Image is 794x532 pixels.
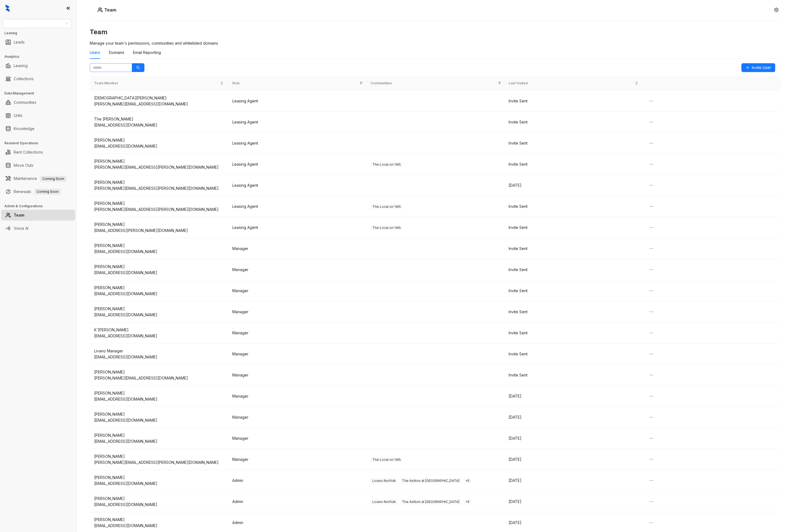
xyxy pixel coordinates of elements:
div: [PERSON_NAME] [94,453,224,459]
div: [DATE] [509,182,638,188]
div: [PERSON_NAME] [94,243,224,249]
a: Voice AI [14,223,28,234]
span: ellipsis [649,478,654,483]
li: Leads [1,37,75,48]
div: [DATE] [509,435,638,441]
td: Leasing Agent [228,196,366,217]
li: Voice AI [1,223,75,234]
li: Leasing [1,60,75,71]
td: Leasing Agent [228,154,366,175]
li: Units [1,110,75,121]
img: Users [97,7,103,13]
div: [EMAIL_ADDRESS][DOMAIN_NAME] [94,249,224,255]
div: [EMAIL_ADDRESS][DOMAIN_NAME] [94,523,224,529]
div: [PERSON_NAME][EMAIL_ADDRESS][PERSON_NAME][DOMAIN_NAME] [94,206,224,212]
span: ellipsis [649,225,654,230]
li: Rent Collections [1,147,75,158]
td: Manager [228,449,366,470]
div: [DATE] [509,499,638,505]
span: ellipsis [649,457,654,462]
div: [PERSON_NAME][EMAIL_ADDRESS][PERSON_NAME][DOMAIN_NAME] [94,164,224,170]
div: [PERSON_NAME] [94,158,224,164]
a: Rent Collections [14,147,43,158]
div: [PERSON_NAME] [94,306,224,312]
div: [DEMOGRAPHIC_DATA][PERSON_NAME] [94,95,224,101]
div: [EMAIL_ADDRESS][DOMAIN_NAME] [94,481,224,487]
span: ellipsis [649,310,654,314]
div: [PERSON_NAME] [94,137,224,143]
img: logo [5,4,10,12]
div: [PERSON_NAME][EMAIL_ADDRESS][PERSON_NAME][DOMAIN_NAME] [94,459,224,465]
a: RenewalsComing Soon [14,186,61,197]
a: Communities [14,97,36,108]
div: [PERSON_NAME] [94,517,224,523]
div: [PERSON_NAME] [94,475,224,481]
span: filter [497,80,502,87]
span: ellipsis [649,521,654,525]
span: The Local on 14th [370,204,403,209]
span: Coming Soon [34,189,61,195]
div: [PERSON_NAME][EMAIL_ADDRESS][PERSON_NAME][DOMAIN_NAME] [94,185,224,191]
div: Invite Sent [509,225,638,231]
div: Invite Sent [509,288,638,294]
span: ellipsis [649,120,654,124]
span: filter [358,80,364,87]
div: [PERSON_NAME] [94,222,224,228]
span: ellipsis [649,268,654,272]
span: Invite User [752,65,771,71]
li: Collections [1,73,75,84]
span: Communities [370,81,495,86]
span: Coming Soon [40,176,66,182]
div: [EMAIL_ADDRESS][DOMAIN_NAME] [94,502,224,508]
div: Invite Sent [509,161,638,167]
a: Move Outs [14,160,33,171]
li: Move Outs [1,160,75,171]
span: ellipsis [649,162,654,166]
td: Manager [228,386,366,407]
span: ellipsis [649,204,654,209]
li: Knowledge [1,123,75,134]
span: ellipsis [649,415,654,419]
span: ellipsis [649,436,654,441]
span: ellipsis [649,246,654,251]
li: Team [1,210,75,221]
span: + 5 [463,499,471,505]
div: [EMAIL_ADDRESS][DOMAIN_NAME] [94,143,224,149]
div: Invite Sent [509,330,638,336]
div: Invite Sent [509,203,638,209]
h3: Analytics [4,54,76,59]
span: filter [498,82,501,85]
div: [EMAIL_ADDRESS][DOMAIN_NAME] [94,417,224,423]
span: Role [232,81,357,86]
span: The Local on 14th [370,162,403,167]
div: [PERSON_NAME] [94,200,224,206]
div: Invite Sent [509,267,638,273]
span: ellipsis [649,289,654,293]
a: Knowledge [14,123,34,134]
a: Team [14,210,24,221]
span: Livano Norfolk [370,478,398,484]
div: [DATE] [509,393,638,399]
div: [EMAIL_ADDRESS][PERSON_NAME][DOMAIN_NAME] [94,228,224,234]
h3: Team [90,28,781,36]
div: [PERSON_NAME] [94,390,224,396]
div: [PERSON_NAME] [94,432,224,438]
div: Invite Sent [509,98,638,104]
td: Leasing Agent [228,112,366,133]
div: [PERSON_NAME][EMAIL_ADDRESS][DOMAIN_NAME] [94,101,224,107]
h3: Resident Operations [4,141,76,146]
h5: Team [103,7,116,13]
span: filter [360,82,363,85]
span: Manage your team's permissions, communities and whitelisted domains [90,41,218,45]
td: Manager [228,365,366,386]
div: [EMAIL_ADDRESS][DOMAIN_NAME] [94,312,224,318]
span: ellipsis [649,99,654,103]
div: [EMAIL_ADDRESS][DOMAIN_NAME] [94,396,224,402]
div: [EMAIL_ADDRESS][DOMAIN_NAME] [94,270,224,276]
div: K'[PERSON_NAME] [94,327,224,333]
div: Invite Sent [509,309,638,315]
div: [PERSON_NAME] [94,496,224,502]
div: Users [90,50,100,56]
span: plus [746,66,750,70]
a: Leasing [14,60,28,71]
